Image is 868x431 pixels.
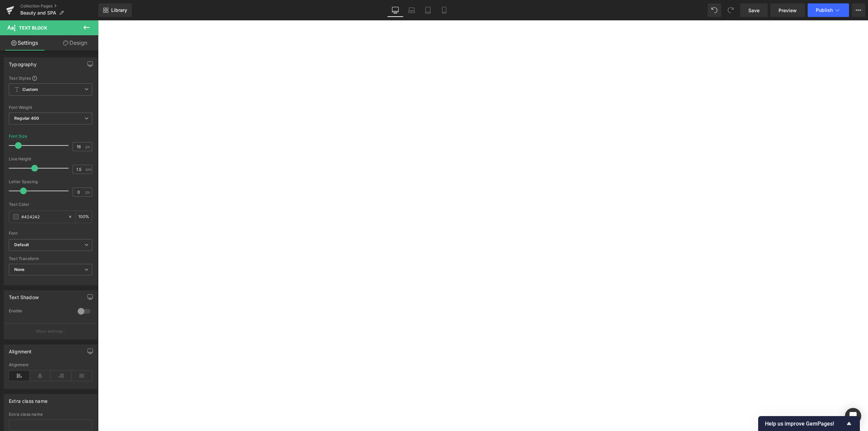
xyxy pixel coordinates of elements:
div: Text Styles [9,75,92,81]
div: Font [9,231,92,236]
div: Extra class name [9,412,92,417]
div: Line Height [9,157,92,161]
div: Font Size [9,134,27,139]
a: New Library [98,3,132,17]
a: Mobile [436,3,452,17]
span: Beauty and SPA [20,10,56,16]
a: Laptop [403,3,420,17]
p: More settings [36,328,63,334]
span: px [85,190,91,194]
button: Redo [724,3,737,17]
div: Font Weight [9,105,92,110]
button: Publish [808,3,849,17]
span: Preview [778,7,797,14]
input: Color [21,213,65,220]
button: More [852,3,865,17]
button: More settings [4,323,97,339]
div: Text Transform [9,256,92,261]
i: Default [14,242,29,248]
a: Tablet [420,3,436,17]
div: Alignment [9,363,92,367]
div: Text Shadow [9,291,39,300]
a: Design [51,35,100,51]
a: Collection Pages [20,3,98,9]
b: Custom [22,87,38,93]
span: Help us improve GemPages! [765,420,845,427]
button: Show survey - Help us improve GemPages! [765,419,853,428]
span: Text Block [19,25,47,31]
b: None [14,267,25,272]
span: px [85,144,91,149]
span: em [85,167,91,172]
div: Text Color [9,202,92,207]
div: % [76,211,92,223]
div: Open Intercom Messenger [845,408,861,424]
div: Alignment [9,345,32,354]
div: Enable [9,308,71,315]
a: Preview [770,3,805,17]
span: Save [748,7,759,14]
div: Extra class name [9,394,47,404]
span: Publish [816,7,833,13]
div: Letter Spacing [9,179,92,184]
button: Undo [708,3,721,17]
span: Library [111,7,127,13]
b: Regular 400 [14,116,39,121]
a: Desktop [387,3,403,17]
div: Typography [9,58,37,67]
